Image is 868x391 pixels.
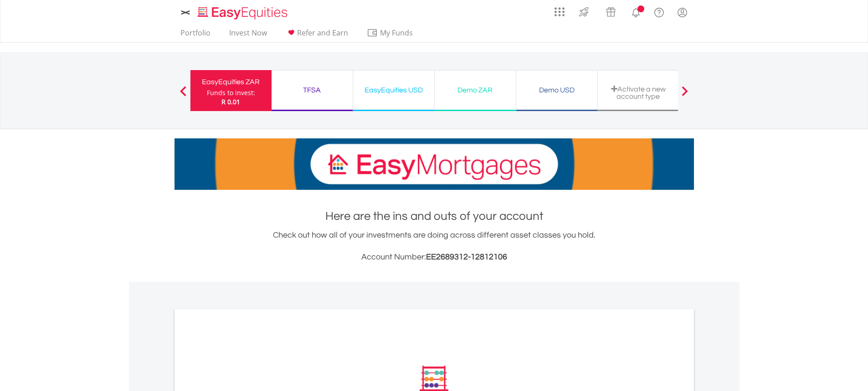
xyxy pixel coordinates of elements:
div: Funds to invest: [207,88,255,97]
h3: Account Number: [175,251,694,264]
img: EasyMortage Promotion Banner [175,138,694,190]
a: Portfolio [177,28,214,42]
img: EasyEquities_Logo.png [196,5,291,20]
a: Invest Now [226,28,271,42]
div: Demo ZAR [440,84,510,96]
img: grid-menu-icon.svg [555,7,565,17]
div: EasyEquities USD [359,84,429,96]
h1: Here are the ins and outs of your account [175,208,694,224]
div: TFSA [277,84,347,96]
span: My Funds [367,27,426,39]
a: Vouchers [597,2,624,19]
a: FAQ's and Support [647,2,671,20]
div: Activate a new account type [603,85,673,100]
span: R 0.01 [221,97,240,106]
div: EasyEquities ZAR [196,76,266,88]
span: Refer and Earn [297,28,348,38]
a: My Profile [671,2,694,22]
a: Home page [194,2,291,20]
div: Demo USD [522,84,592,96]
a: AppsGrid [549,2,570,17]
div: Check out how all of your investments are doing across different asset classes you hold. [175,229,694,264]
img: vouchers-v2.svg [603,5,618,19]
img: thrive-v2.svg [576,5,591,19]
span: EE2689312-12812106 [426,253,507,261]
a: Notifications [624,2,647,20]
a: Refer and Earn [282,28,352,42]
